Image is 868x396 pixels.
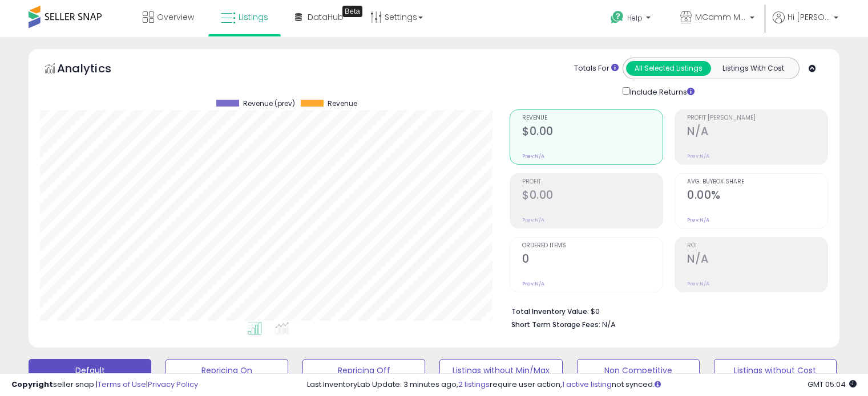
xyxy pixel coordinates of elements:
span: Ordered Items [522,243,663,249]
h2: 0 [522,252,663,268]
button: Repricing Off [302,359,425,382]
h2: $0.00 [522,189,663,204]
span: N/A [602,319,616,330]
strong: Copyright [11,379,53,390]
div: Tooltip anchor [342,6,362,17]
a: Privacy Policy [148,379,198,390]
button: All Selected Listings [626,61,711,76]
h2: $0.00 [522,125,663,140]
small: Prev: N/A [522,217,544,223]
h2: N/A [687,252,827,268]
button: Repricing On [165,359,288,382]
b: Total Inventory Value: [511,307,589,316]
h2: 0.00% [687,189,827,204]
a: 1 active listing [562,379,612,390]
h2: N/A [687,125,827,140]
li: $0 [511,304,819,317]
span: Revenue (prev) [243,100,295,108]
span: Revenue [522,115,663,121]
span: MCamm Merchandise [695,11,746,23]
b: Short Term Storage Fees: [511,320,600,329]
span: Listings [239,11,268,23]
button: Non Competitive [577,359,700,382]
div: Include Returns [614,85,708,98]
i: Get Help [610,10,624,25]
a: Hi [PERSON_NAME] [773,11,838,37]
span: Help [627,13,643,23]
div: Last InventoryLab Update: 3 minutes ago, require user action, not synced. [307,379,857,390]
div: Totals For [574,63,619,74]
button: Listings without Cost [714,359,837,382]
small: Prev: N/A [522,153,544,160]
small: Prev: N/A [687,153,709,160]
small: Prev: N/A [687,217,709,223]
span: Hi [PERSON_NAME] [788,11,830,23]
span: Overview [157,11,194,23]
button: Listings without Min/Max [439,359,562,382]
h5: Analytics [57,60,134,79]
div: seller snap | | [11,379,198,390]
span: ROI [687,243,827,249]
span: Revenue [328,100,357,108]
span: 2025-10-13 05:04 GMT [808,379,857,390]
button: Listings With Cost [710,61,796,76]
small: Prev: N/A [522,280,544,287]
a: 2 listings [458,379,490,390]
small: Prev: N/A [687,280,709,287]
button: Default [29,359,151,382]
a: Help [601,2,662,37]
span: DataHub [308,11,344,23]
a: Terms of Use [98,379,146,390]
span: Profit [522,179,663,185]
span: Profit [PERSON_NAME] [687,115,827,121]
span: Avg. Buybox Share [687,179,827,185]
